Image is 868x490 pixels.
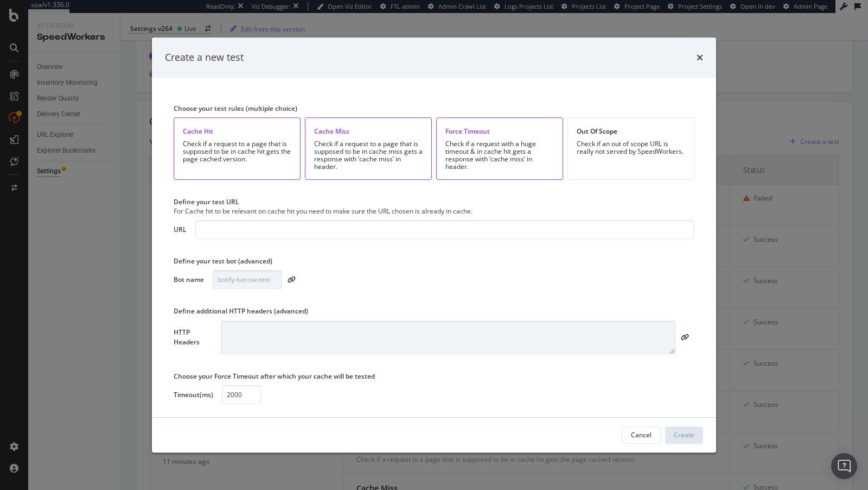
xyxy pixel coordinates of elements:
div: Open Intercom Messenger [831,453,857,479]
div: Create a new test [165,51,244,65]
div: Define your test bot (advanced) [174,256,694,266]
div: times [697,51,703,65]
button: Cancel [622,426,661,444]
div: Check if a request with a huge timeout & in cache hit gets a response with ‘cache miss’ in header. [445,140,554,171]
div: HTTP Headers [174,328,212,347]
div: Cache Miss [314,127,423,136]
div: Force Timeout [445,127,554,136]
div: Check if a request to a page that is supposed to be in cache hit gets the page cached version. [183,140,291,163]
button: Create [665,426,703,444]
div: Check if a request to a page that is supposed to be in cache miss gets a response with ‘cache mis... [314,140,423,171]
div: Define your test URL [174,197,694,206]
div: Bot name [174,275,204,284]
div: Out Of Scope [577,127,685,136]
div: Choose your test rules (multiple choice) [174,104,694,113]
div: modal [152,37,716,453]
div: Cancel [631,430,652,439]
div: Choose your Force Timeout after which your cache will be tested [174,372,694,381]
div: URL [174,225,187,234]
div: Timeout(ms) [174,390,213,399]
div: For Cache hit to be relevant on cache hit you need to make sure the URL chosen is already in cache. [174,206,694,216]
div: Create [674,430,694,439]
div: Check if an out of scope URL is really not served by SpeedWorkers. [577,140,685,155]
div: Define additional HTTP headers (advanced) [174,307,694,316]
div: Cache Hit [183,127,291,136]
